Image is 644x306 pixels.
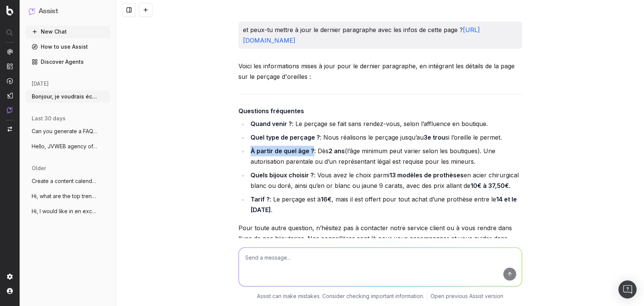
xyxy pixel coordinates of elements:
[251,120,292,128] strong: Quand venir ?
[251,195,270,203] strong: Tarif ?
[7,107,13,113] img: Assist
[32,93,98,100] span: Bonjour, je voudrais écrire un nouvel ar
[26,125,110,137] button: Can you generate a FAQ schema for this P
[26,41,110,53] a: How to use Assist
[470,182,509,189] strong: 10€ à 37,50€
[248,194,522,215] li: : Le perçage est à , mais il est offert pour tout achat d’une prothèse entre le .
[32,128,98,135] span: Can you generate a FAQ schema for this P
[29,8,35,15] img: Assist
[7,92,13,98] img: Studio
[424,134,445,141] strong: 3e trou
[7,63,13,69] img: Intelligence
[238,223,522,254] p: Pour toute autre question, n’hésitez pas à contacter notre service client ou à vous rendre dans l...
[29,6,107,17] button: Assist
[26,91,110,103] button: Bonjour, je voudrais écrire un nouvel ar
[26,140,110,152] button: Hello, JVWEB agency offers me a GEO audi
[321,195,332,203] strong: 16€
[26,205,110,217] button: Hi, I would like in en excel all the non
[7,78,13,84] img: Activation
[32,177,98,185] span: Create a content calendar using trends &
[238,61,522,82] p: Voici les informations mises à jour pour le dernier paragraphe, en intégrant les détails de la pa...
[32,208,98,215] span: Hi, I would like in en excel all the non
[32,165,46,172] span: older
[26,190,110,202] button: Hi, what are the top trending websites t
[618,280,636,298] div: Open Intercom Messenger
[248,170,522,191] li: : Vous avez le choix parmi en acier chirurgical blanc ou doré, ainsi qu’en or blanc ou jaune 9 ca...
[251,147,314,155] strong: À partir de quel âge ?
[248,132,522,143] li: : Nous réalisons le perçage jusqu’au si l’oreille le permet.
[26,175,110,187] button: Create a content calendar using trends &
[38,6,58,17] h1: Assist
[430,292,503,300] a: Open previous Assist version
[329,147,345,155] strong: 2 ans
[257,292,424,300] p: Assist can make mistakes. Consider checking important information.
[243,25,518,46] p: et peux-tu mettre à jour le dernier paragraphe avec les infos de cette page ?
[8,126,12,132] img: Switch project
[248,118,522,129] li: : Le perçage se fait sans rendez-vous, selon l’affluence en boutique.
[251,134,320,141] strong: Quel type de perçage ?
[7,49,13,55] img: Analytics
[389,171,464,179] strong: 13 modèles de prothèses
[32,143,98,150] span: Hello, JVWEB agency offers me a GEO audi
[32,192,98,200] span: Hi, what are the top trending websites t
[251,171,314,179] strong: Quels bijoux choisir ?
[32,80,49,88] span: [DATE]
[26,26,110,38] button: New Chat
[6,6,13,15] img: Botify logo
[32,115,66,122] span: last 30 days
[7,288,13,294] img: My account
[238,106,522,115] h4: Questions fréquentes
[26,56,110,68] a: Discover Agents
[248,146,522,167] li: : Dès (l’âge minimum peut varier selon les boutiques). Une autorisation parentale ou d’un représe...
[7,274,13,280] img: Setting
